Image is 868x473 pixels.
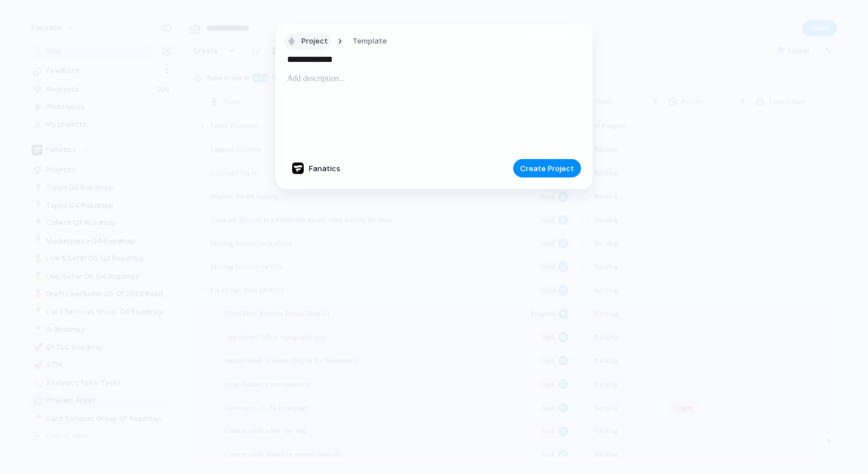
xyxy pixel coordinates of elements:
button: Project [284,33,331,50]
span: Create Project [520,163,574,174]
span: Template [352,36,387,47]
button: Template [346,33,394,50]
span: Project [301,36,328,47]
button: Create Project [513,159,581,178]
span: Fanatics [309,163,340,174]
